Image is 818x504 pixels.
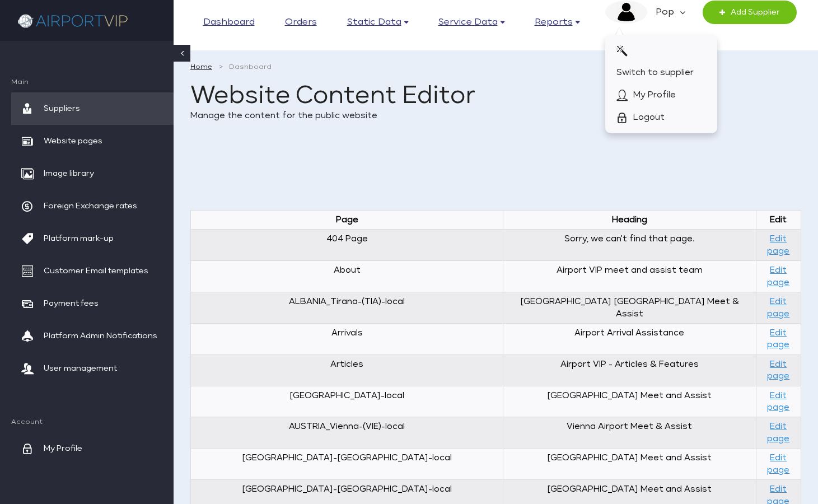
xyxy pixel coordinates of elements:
span: Platform mark-up [44,222,114,255]
span: Customer Email templates [44,255,148,287]
a: Platform Admin Notifications [11,320,174,352]
a: My Profile [11,432,174,465]
a: Edit page [767,454,789,474]
span: Payment fees [44,287,99,320]
span: Suppliers [44,92,80,125]
a: Dashboard [203,14,255,31]
li: Dashboard [221,62,272,73]
a: My Profile [605,84,717,106]
span: Website pages [44,125,102,157]
td: Airport VIP - Articles & Features [503,354,756,386]
td: ALBANIA_Tirana-(TIA)-local [191,292,503,324]
td: Airport VIP meet and assist team [503,261,756,292]
td: [GEOGRAPHIC_DATA]-[GEOGRAPHIC_DATA]-local [191,449,503,480]
a: Orders [285,14,317,31]
td: [GEOGRAPHIC_DATA] Meet and Assist [503,449,756,480]
a: Website pages [11,125,174,157]
a: Foreign Exchange rates [11,190,174,222]
span: Main [11,78,174,87]
a: Edit page [767,422,789,442]
a: Suppliers [11,92,174,125]
a: Customer Email templates [11,255,174,287]
td: [GEOGRAPHIC_DATA] [GEOGRAPHIC_DATA] Meet & Assist [503,292,756,324]
span: Switch to supplier [616,62,694,84]
a: Edit page [767,391,789,412]
span: My Profile [633,84,676,106]
td: AUSTRIA_Vienna-(VIE)-local [191,417,503,449]
a: Platform mark-up [11,222,174,255]
th: Edit [756,211,801,230]
td: [GEOGRAPHIC_DATA]-local [191,386,503,417]
span: User management [44,352,117,385]
a: Edit page [767,235,789,255]
a: Service data [438,14,504,31]
a: Payment fees [11,287,174,320]
a: Logout [605,106,717,129]
td: [GEOGRAPHIC_DATA] Meet and Assist [503,386,756,417]
td: Sorry, we can't find that page. [503,230,756,261]
th: Page [191,211,503,230]
span: Add Supplier [725,1,780,24]
a: Edit page [767,297,789,318]
a: image description Pop [605,1,685,24]
a: Home [190,62,212,73]
a: Switch to supplier [605,39,717,84]
p: Manage the content for the public website [190,109,801,123]
span: Account [11,418,174,427]
span: Platform Admin Notifications [44,320,157,352]
td: Vienna Airport Meet & Assist [503,417,756,449]
a: Reports [535,14,579,31]
a: Edit page [767,329,789,349]
a: User management [11,352,174,385]
td: About [191,261,503,292]
span: My Profile [44,432,82,465]
span: Logout [633,106,665,129]
td: Arrivals [191,323,503,354]
div: image description Pop [605,35,717,133]
img: company logo here [17,8,129,32]
a: Image library [11,157,174,190]
th: Heading [503,211,756,230]
img: image description [605,1,647,24]
em: Pop [647,1,680,24]
a: Edit page [767,360,789,380]
td: Airport Arrival Assistance [503,323,756,354]
td: Articles [191,354,503,386]
span: Image library [44,157,94,190]
a: Edit page [767,266,789,286]
td: 404 Page [191,230,503,261]
h1: Website Content Editor [190,84,801,109]
span: Foreign Exchange rates [44,190,137,222]
a: Static data [347,14,408,31]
